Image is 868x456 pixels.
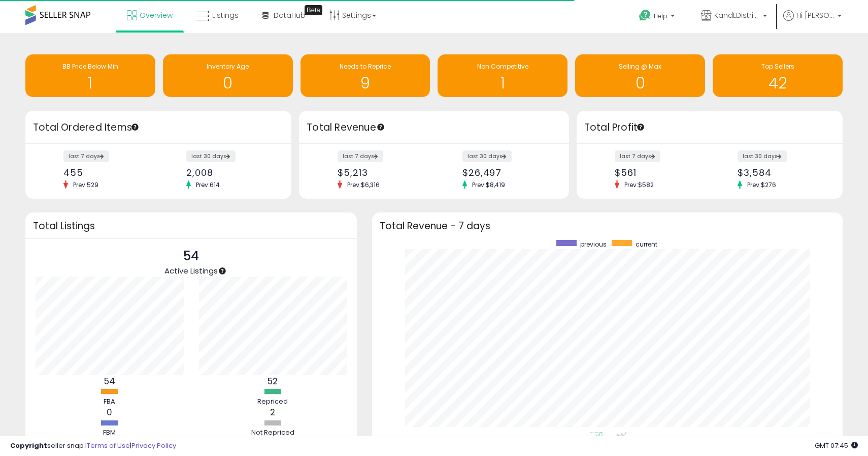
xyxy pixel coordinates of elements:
[462,167,551,178] div: $26,497
[33,222,349,230] h3: Total Listings
[619,180,659,189] span: Prev: $582
[462,150,512,162] label: last 30 days
[713,54,843,97] a: Top Sellers 42
[164,247,218,266] p: 54
[580,75,700,92] h1: 0
[305,5,322,15] div: Tooltip anchor
[306,75,425,92] h1: 9
[438,54,567,97] a: Non Competitive 1
[131,441,176,450] a: Privacy Policy
[186,150,236,162] label: last 30 days
[615,150,660,162] label: last 7 days
[207,62,249,71] span: Inventory Age
[815,441,858,450] span: 2025-09-10 07:45 GMT
[783,10,842,33] a: Hi [PERSON_NAME]
[338,167,426,178] div: $5,213
[443,75,562,92] h1: 1
[636,123,645,132] div: Tooltip anchor
[274,10,306,20] span: DataHub
[268,375,278,387] b: 52
[376,123,385,132] div: Tooltip anchor
[25,54,155,97] a: BB Price Below Min 1
[636,240,657,249] span: current
[340,62,391,71] span: Needs to Reprice
[575,54,705,97] a: Selling @ Max 0
[164,265,218,276] span: Active Listings
[79,428,140,438] div: FBM
[742,180,781,189] span: Prev: $276
[30,75,150,92] h1: 1
[342,180,385,189] span: Prev: $6,316
[615,167,702,178] div: $561
[168,75,288,92] h1: 0
[477,62,528,71] span: Non Competitive
[186,167,274,178] div: 2,008
[270,406,275,418] b: 2
[307,120,561,135] h3: Total Revenue
[10,441,176,451] div: seller snap | |
[584,120,835,135] h3: Total Profit
[63,150,109,162] label: last 7 days
[79,397,140,407] div: FBA
[380,222,835,230] h3: Total Revenue - 7 days
[33,120,284,135] h3: Total Ordered Items
[140,10,173,20] span: Overview
[619,62,661,71] span: Selling @ Max
[130,123,140,132] div: Tooltip anchor
[738,150,787,162] label: last 30 days
[218,266,227,276] div: Tooltip anchor
[738,167,825,178] div: $3,584
[761,62,794,71] span: Top Sellers
[301,54,430,97] a: Needs to Reprice 9
[714,10,760,20] span: KandLDistribution LLC
[580,240,607,249] span: previous
[104,375,115,387] b: 54
[212,10,239,20] span: Listings
[87,441,130,450] a: Terms of Use
[654,12,667,20] span: Help
[63,167,151,178] div: 455
[10,441,47,450] strong: Copyright
[796,10,834,20] span: Hi [PERSON_NAME]
[107,406,112,418] b: 0
[191,180,225,189] span: Prev: 614
[718,75,838,92] h1: 42
[242,428,303,438] div: Not Repriced
[338,150,383,162] label: last 7 days
[68,180,104,189] span: Prev: 529
[163,54,293,97] a: Inventory Age 0
[631,2,685,33] a: Help
[639,9,651,22] i: Get Help
[242,397,303,407] div: Repriced
[62,62,118,71] span: BB Price Below Min
[467,180,510,189] span: Prev: $8,419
